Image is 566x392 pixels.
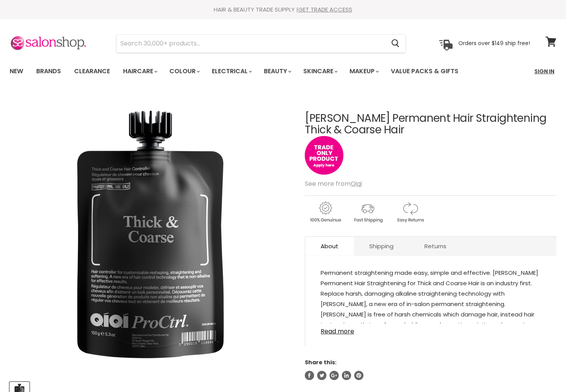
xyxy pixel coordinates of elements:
ul: Main menu [4,60,497,82]
a: GET TRADE ACCESS [298,5,352,13]
a: Makeup [344,63,384,79]
a: About [305,237,354,256]
button: Search [385,35,405,52]
a: Sign In [530,63,559,79]
aside: Share this: [305,359,556,380]
a: New [4,63,29,79]
a: Colour [164,63,204,79]
a: Electrical [206,63,257,79]
a: Brands [30,63,67,79]
img: Qiqi Vega Permanent Hair Straightening Thick & Coarse Hair [15,99,286,368]
a: Skincare [297,63,342,79]
input: Search [117,35,385,52]
p: Permanent straightening made easy, simple and effective. [PERSON_NAME] Permanent Hair Straighteni... [321,268,541,363]
a: Beauty [258,63,296,79]
span: Share this: [305,358,336,366]
p: Orders over $149 ship free! [458,40,530,47]
div: Qiqi Vega Permanent Hair Straightening Thick & Coarse Hair image. Click or Scroll to Zoom. [10,93,291,375]
a: Shipping [354,237,409,256]
a: Qiqi [351,179,362,188]
img: returns.gif [390,200,431,224]
img: shipping.gif [347,200,388,224]
a: Returns [409,237,462,256]
a: Read more [321,323,541,335]
img: genuine.gif [305,200,346,224]
h1: [PERSON_NAME] Permanent Hair Straightening Thick & Coarse Hair [305,113,556,136]
a: Clearance [68,63,116,79]
img: tradeonly_small.jpg [305,136,343,175]
a: Value Packs & Gifts [385,63,464,79]
form: Product [116,34,406,53]
a: Haircare [117,63,162,79]
span: See more from [305,179,362,188]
